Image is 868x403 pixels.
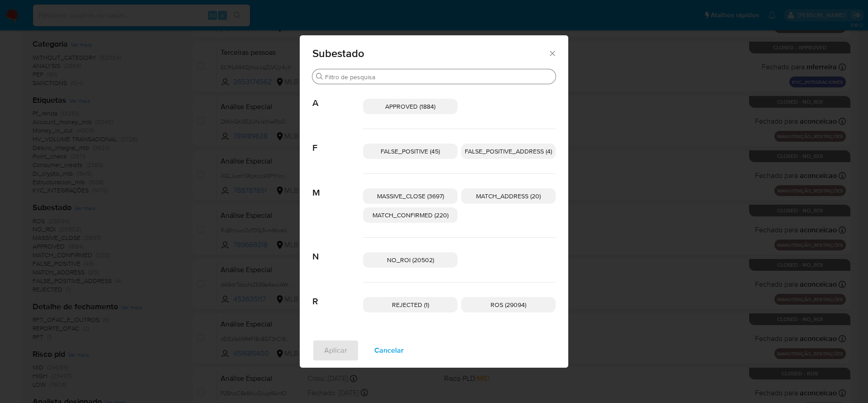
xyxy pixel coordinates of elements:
[312,174,363,198] span: M
[316,73,323,80] button: Buscar
[548,49,556,57] button: Fechar
[363,207,458,223] div: MATCH_CONFIRMED (220)
[461,297,556,312] div: ROS (29094)
[385,102,435,111] span: APPROVED (1884)
[387,255,434,264] span: NO_ROI (20502)
[381,147,440,156] span: FALSE_POSITIVE (45)
[312,129,363,154] span: F
[461,144,556,159] div: FALSE_POSITIVE_ADDRESS (4)
[363,144,458,159] div: FALSE_POSITIVE (45)
[465,147,552,156] span: FALSE_POSITIVE_ADDRESS (4)
[476,192,541,201] span: MATCH_ADDRESS (20)
[377,192,444,201] span: MASSIVE_CLOSE (3697)
[491,300,526,309] span: ROS (29094)
[363,297,458,312] div: REJECTED (1)
[363,340,415,361] button: Cancelar
[312,283,363,307] span: R
[392,300,429,309] span: REJECTED (1)
[363,252,458,268] div: NO_ROI (20502)
[373,211,448,220] span: MATCH_CONFIRMED (220)
[312,238,363,262] span: N
[363,188,458,204] div: MASSIVE_CLOSE (3697)
[461,188,556,204] div: MATCH_ADDRESS (20)
[363,99,458,114] div: APPROVED (1884)
[312,84,363,109] span: A
[312,48,548,59] span: Subestado
[374,341,404,360] span: Cancelar
[325,73,552,81] input: Filtro de pesquisa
